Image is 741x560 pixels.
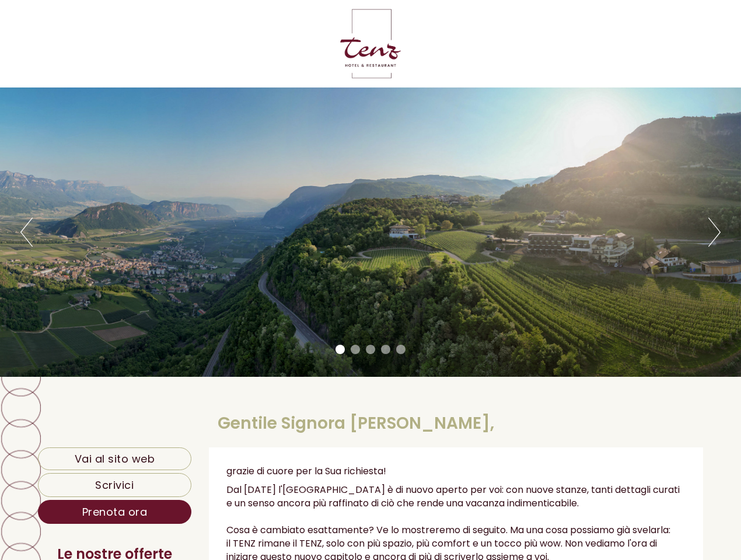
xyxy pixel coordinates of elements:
a: Scrivici [38,473,191,497]
small: 06:22 [18,59,192,67]
button: Invia [399,304,460,328]
div: [DATE] [207,9,253,28]
a: Prenota ora [38,500,191,524]
h1: Gentile Signora [PERSON_NAME], [218,415,494,433]
p: grazie di cuore per la Sua richiesta! [226,465,686,478]
a: Vai al sito web [38,447,191,471]
div: Hotel Tenz [18,36,192,45]
button: Previous [20,218,33,247]
button: Next [708,218,721,247]
div: Buon giorno, come possiamo aiutarla? [9,34,198,69]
